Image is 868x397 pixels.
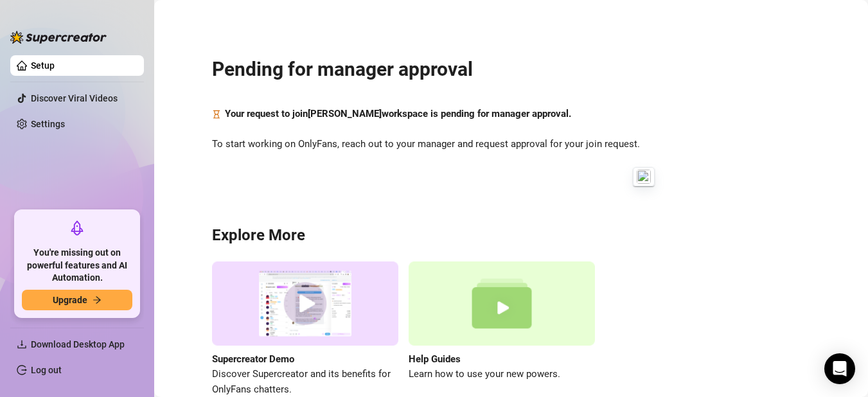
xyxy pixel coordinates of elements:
span: Download Desktop App [31,339,125,349]
div: Open Intercom Messenger [824,353,855,384]
span: To start working on OnlyFans, reach out to your manager and request approval for your join request. [212,137,810,152]
strong: Help Guides [409,353,461,365]
img: logo-BBDzfeDw.svg [10,31,107,44]
a: Settings [31,119,65,129]
span: arrow-right [93,296,102,304]
button: Upgradearrow-right [22,290,132,310]
a: Setup [31,60,55,71]
img: supercreator demo [212,261,398,346]
strong: Your request to join [PERSON_NAME] workspace is pending for manager approval. [225,108,571,119]
span: You're missing out on powerful features and AI Automation. [22,247,132,285]
h3: Explore More [212,225,810,246]
a: Supercreator DemoDiscover Supercreator and its benefits for OnlyFans chatters. [212,261,398,397]
a: Log out [31,365,62,375]
span: Learn how to use your new powers. [409,367,595,382]
span: Upgrade [53,295,87,305]
a: Help GuidesLearn how to use your new powers. [409,261,595,397]
img: help guides [409,261,595,346]
span: Discover Supercreator and its benefits for OnlyFans chatters. [212,367,398,397]
span: download [17,339,27,349]
span: rocket [69,220,85,236]
h2: Pending for manager approval [212,57,810,82]
a: Discover Viral Videos [31,93,118,103]
strong: Supercreator Demo [212,353,294,365]
span: hourglass [212,107,221,122]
